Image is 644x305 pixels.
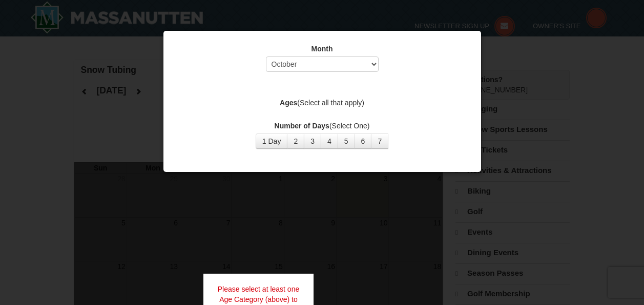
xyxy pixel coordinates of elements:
button: 1 Day [256,134,288,149]
label: (Select One) [176,121,468,131]
button: 2 [287,134,304,149]
button: 3 [304,134,321,149]
label: (Select all that apply) [176,98,468,108]
button: 4 [321,134,338,149]
strong: Ages [280,99,297,107]
strong: Number of Days [275,122,329,130]
button: 7 [371,134,388,149]
button: 5 [338,134,355,149]
button: 6 [355,134,372,149]
strong: Month [311,45,333,53]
